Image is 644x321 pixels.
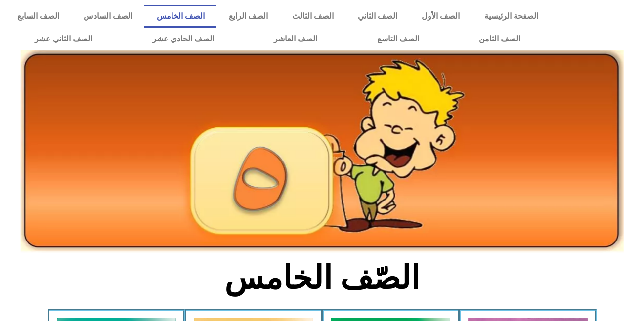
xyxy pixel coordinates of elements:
a: الصف التاسع [347,28,449,50]
a: الصف العاشر [244,28,347,50]
a: الصف الخامس [144,5,216,28]
a: الصف السابع [5,5,71,28]
a: الصف الحادي عشر [123,28,244,50]
a: الصف الأول [410,5,472,28]
a: الصف الثاني عشر [5,28,123,50]
a: الصف الثامن [449,28,550,50]
h2: الصّف الخامس [159,259,485,297]
a: الصف الرابع [216,5,280,28]
a: الصفحة الرئيسية [472,5,550,28]
a: الصف الثاني [346,5,410,28]
a: الصف الثالث [280,5,346,28]
a: الصف السادس [71,5,144,28]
